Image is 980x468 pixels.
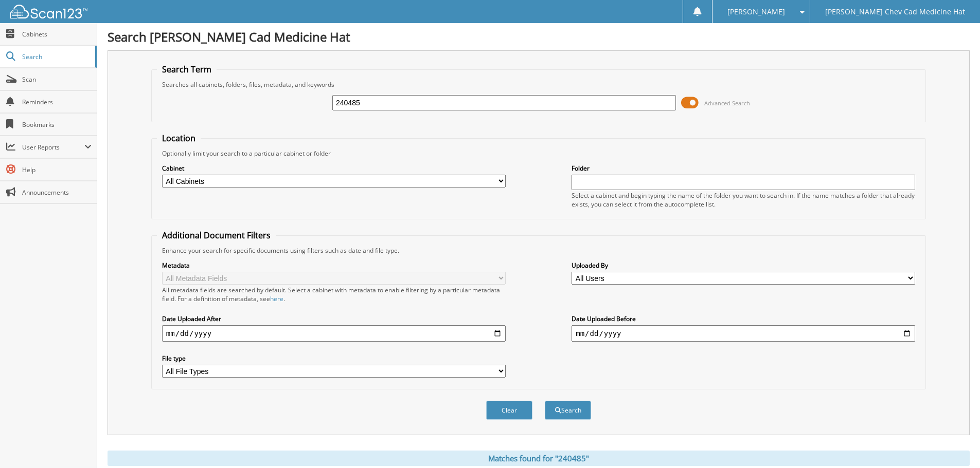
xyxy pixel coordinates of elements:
[162,164,506,173] label: Cabinet
[22,143,84,152] span: User Reports
[157,64,217,75] legend: Search Term
[157,80,920,89] div: Searches all cabinets, folders, files, metadata, and keywords
[157,230,276,241] legend: Additional Document Filters
[22,75,92,84] span: Scan
[727,9,785,15] span: [PERSON_NAME]
[162,314,506,323] label: Date Uploaded After
[162,261,506,270] label: Metadata
[545,401,591,420] button: Search
[825,9,965,15] span: [PERSON_NAME] Chev Cad Medicine Hat
[22,52,90,61] span: Search
[572,261,915,270] label: Uploaded By
[22,188,92,197] span: Announcements
[572,325,915,342] input: end
[486,401,532,420] button: Clear
[162,286,506,303] div: All metadata fields are searched by default. Select a cabinet with metadata to enable filtering b...
[22,165,92,174] span: Help
[22,120,92,129] span: Bookmarks
[22,98,92,106] span: Reminders
[572,191,915,209] div: Select a cabinet and begin typing the name of the folder you want to search in. If the name match...
[572,164,915,173] label: Folder
[157,246,920,255] div: Enhance your search for specific documents using filters such as date and file type.
[157,149,920,158] div: Optionally limit your search to a particular cabinet or folder
[10,5,87,18] img: scan123-logo-white.svg
[162,354,506,363] label: File type
[22,30,92,39] span: Cabinets
[157,133,201,144] legend: Location
[572,314,915,323] label: Date Uploaded Before
[270,294,283,303] a: here
[704,99,750,107] span: Advanced Search
[162,325,506,342] input: start
[108,28,970,45] h1: Search [PERSON_NAME] Cad Medicine Hat
[108,451,970,466] div: Matches found for "240485"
